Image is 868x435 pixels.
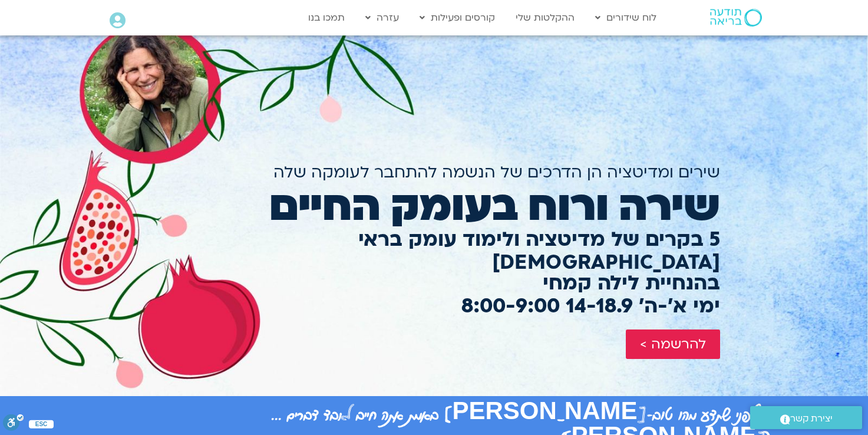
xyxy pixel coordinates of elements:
a: יצירת קשר [750,406,862,429]
img: תודעה בריאה [710,9,762,27]
span: להרשמה > [640,337,706,352]
a: ההקלטות שלי [510,6,580,29]
h2: 5 בקרים של מדיטציה ולימוד עומק בראי [DEMOGRAPHIC_DATA] [148,228,720,274]
h2: שירים ומדיטציה הן הדרכים של הנשמה להתחבר לעומקה שלה [148,163,720,182]
h2: בהנחיית לילה קמחי ימי א׳-ה׳ 14-18.9 8:00-9:00 [148,272,720,318]
a: קורסים ופעילות [414,6,501,29]
span: יצירת קשר [790,411,833,427]
a: לוח שידורים [589,6,662,29]
a: תמכו בנו [302,6,351,29]
a: להרשמה > [626,329,720,359]
a: עזרה [359,6,405,29]
h2: שירה ורוח בעומק החיים [148,182,720,230]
